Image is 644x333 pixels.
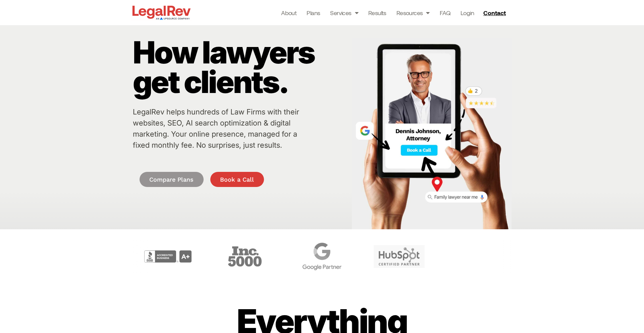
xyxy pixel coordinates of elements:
a: Results [368,8,386,17]
a: Plans [307,8,320,17]
span: Compare Plans [149,177,194,183]
div: 4 / 6 [285,239,359,274]
div: 2 / 6 [131,239,205,274]
a: Services [330,8,358,17]
div: 3 / 6 [208,239,282,274]
a: Contact [481,7,510,18]
a: Book a Call [210,172,264,187]
a: Login [461,8,474,17]
nav: Menu [281,8,474,17]
a: LegalRev helps hundreds of Law Firms with their websites, SEO, AI search optimization & digital m... [133,107,299,149]
div: 6 / 6 [439,239,513,274]
a: Compare Plans [140,172,204,187]
a: About [281,8,297,17]
div: Carousel [131,239,513,274]
span: Book a Call [220,177,254,183]
span: Contact [483,10,506,16]
a: Resources [396,8,430,17]
p: How lawyers get clients. [133,38,349,97]
a: FAQ [440,8,450,17]
div: 5 / 6 [362,239,436,274]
